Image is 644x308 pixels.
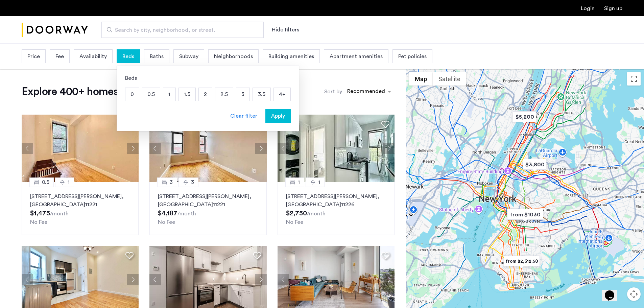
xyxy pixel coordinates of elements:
p: 3.5 [253,88,270,101]
span: Pet policies [398,52,427,61]
p: 1.5 [179,88,195,101]
button: button [265,109,291,123]
p: 2.5 [215,88,233,101]
span: Availability [79,52,107,61]
span: Search by city, neighborhood, or street. [115,26,245,34]
a: Login [581,6,595,11]
p: 3 [236,88,249,101]
span: Beds [122,52,134,61]
span: Building amenities [268,52,314,61]
input: Apartment Search [101,22,264,38]
span: Fee [55,52,64,61]
a: Registration [604,6,622,11]
span: Apply [271,112,285,120]
div: Clear filter [230,112,257,120]
img: logo [22,17,88,43]
p: 1 [163,88,175,101]
a: Cazamio Logo [22,17,88,43]
iframe: chat widget [602,281,624,301]
div: Beds [125,74,291,82]
p: 4+ [274,88,290,101]
button: Show or hide filters [272,26,299,34]
span: Subway [179,52,198,61]
p: 0 [125,88,139,101]
span: Baths [150,52,164,61]
p: 0.5 [142,88,160,101]
span: Neighborhoods [214,52,253,61]
span: Apartment amenities [330,52,383,61]
span: Price [27,52,40,61]
p: 2 [199,88,212,101]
